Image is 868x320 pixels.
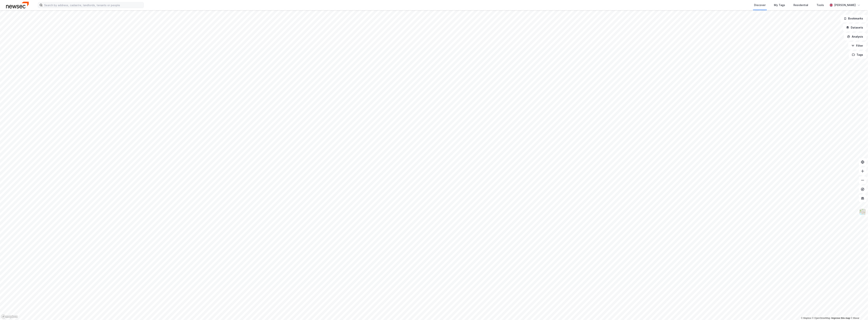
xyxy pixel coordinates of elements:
div: Residential [794,3,808,7]
button: Tags [849,51,866,59]
img: newsec-logo.f6e21ccffca1b3a03d2d.png [6,2,29,8]
a: Mapbox homepage [1,315,18,319]
div: Kontrollprogram for chat [849,302,868,320]
button: Analysis [844,33,866,40]
div: Discover [754,3,766,7]
div: Tools [817,3,824,7]
a: OpenStreetMap [812,317,831,319]
button: Bookmarks [841,15,866,22]
iframe: Chat Widget [849,302,868,320]
img: Z [859,208,866,216]
a: Mapbox [801,317,811,319]
button: Datasets [843,24,866,31]
button: Filter [848,42,866,49]
a: Improve this map [831,317,850,319]
div: [PERSON_NAME] [834,3,856,7]
input: Search by address, cadastre, landlords, tenants or people [43,2,144,8]
div: My Tags [774,3,785,7]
